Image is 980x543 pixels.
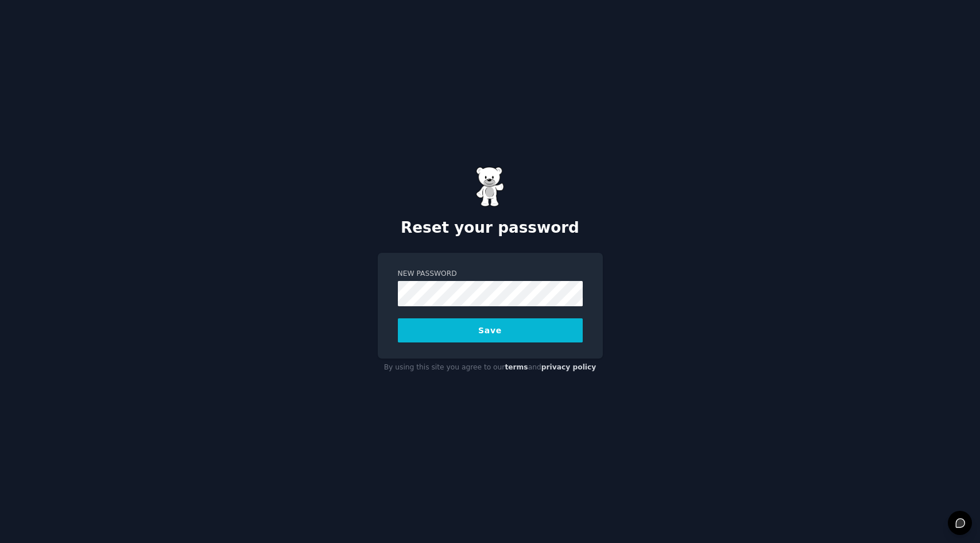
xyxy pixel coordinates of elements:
label: New Password [398,269,583,279]
div: By using this site you agree to our and [378,359,603,377]
a: terms [505,363,528,371]
img: Gummy Bear [476,167,505,207]
h2: Reset your password [378,219,603,237]
a: privacy policy [541,363,596,371]
button: Save [398,318,583,342]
